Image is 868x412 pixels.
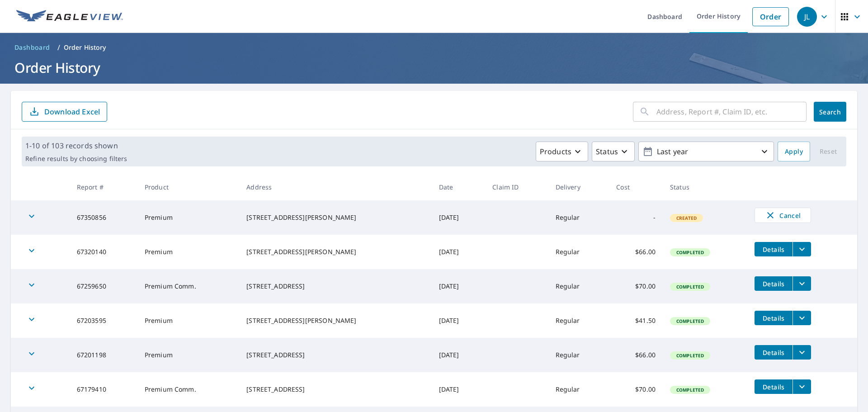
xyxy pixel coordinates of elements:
[70,235,137,269] td: 67320140
[11,58,857,77] h1: Order History
[785,146,803,157] span: Apply
[663,174,747,200] th: Status
[793,379,811,394] button: filesDropdownBtn-67179410
[57,42,60,53] li: /
[246,316,424,325] div: [STREET_ADDRESS][PERSON_NAME]
[70,269,137,303] td: 67259650
[246,282,424,291] div: [STREET_ADDRESS]
[671,284,709,290] span: Completed
[540,146,571,157] p: Products
[778,142,810,161] button: Apply
[246,385,424,394] div: [STREET_ADDRESS]
[609,372,663,407] td: $70.00
[14,43,50,52] span: Dashboard
[70,303,137,338] td: 67203595
[432,200,486,235] td: [DATE]
[548,338,609,372] td: Regular
[592,142,635,161] button: Status
[548,200,609,235] td: Regular
[137,174,239,200] th: Product
[70,200,137,235] td: 67350856
[764,210,802,221] span: Cancel
[246,213,424,222] div: [STREET_ADDRESS][PERSON_NAME]
[548,269,609,303] td: Regular
[609,269,663,303] td: $70.00
[432,174,486,200] th: Date
[70,372,137,407] td: 67179410
[137,372,239,407] td: Premium Comm.
[638,142,774,161] button: Last year
[432,372,486,407] td: [DATE]
[671,249,709,256] span: Completed
[548,372,609,407] td: Regular
[760,279,787,288] span: Details
[671,352,709,359] span: Completed
[596,146,618,157] p: Status
[609,338,663,372] td: $66.00
[760,245,787,254] span: Details
[793,345,811,360] button: filesDropdownBtn-67201198
[609,200,663,235] td: -
[548,303,609,338] td: Regular
[760,348,787,357] span: Details
[760,314,787,322] span: Details
[22,102,107,122] button: Download Excel
[671,215,702,221] span: Created
[246,247,424,256] div: [STREET_ADDRESS][PERSON_NAME]
[70,338,137,372] td: 67201198
[548,174,609,200] th: Delivery
[137,200,239,235] td: Premium
[760,383,787,391] span: Details
[755,242,793,256] button: detailsBtn-67320140
[137,269,239,303] td: Premium Comm.
[814,102,846,122] button: Search
[755,276,793,291] button: detailsBtn-67259650
[432,269,486,303] td: [DATE]
[821,108,839,116] span: Search
[755,311,793,325] button: detailsBtn-67203595
[25,140,127,151] p: 1-10 of 103 records shown
[671,318,709,324] span: Completed
[793,242,811,256] button: filesDropdownBtn-67320140
[16,10,123,24] img: EV Logo
[137,338,239,372] td: Premium
[797,7,817,27] div: JL
[11,40,857,55] nav: breadcrumb
[653,144,759,160] p: Last year
[755,345,793,360] button: detailsBtn-67201198
[671,387,709,393] span: Completed
[11,40,54,55] a: Dashboard
[752,7,789,26] a: Order
[755,208,811,223] button: Cancel
[432,303,486,338] td: [DATE]
[70,174,137,200] th: Report #
[609,303,663,338] td: $41.50
[609,235,663,269] td: $66.00
[137,303,239,338] td: Premium
[432,338,486,372] td: [DATE]
[432,235,486,269] td: [DATE]
[548,235,609,269] td: Regular
[44,107,100,117] p: Download Excel
[239,174,431,200] th: Address
[246,350,424,360] div: [STREET_ADDRESS]
[609,174,663,200] th: Cost
[793,276,811,291] button: filesDropdownBtn-67259650
[137,235,239,269] td: Premium
[755,379,793,394] button: detailsBtn-67179410
[536,142,588,161] button: Products
[64,43,106,52] p: Order History
[656,99,807,124] input: Address, Report #, Claim ID, etc.
[25,155,127,163] p: Refine results by choosing filters
[485,174,548,200] th: Claim ID
[793,311,811,325] button: filesDropdownBtn-67203595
